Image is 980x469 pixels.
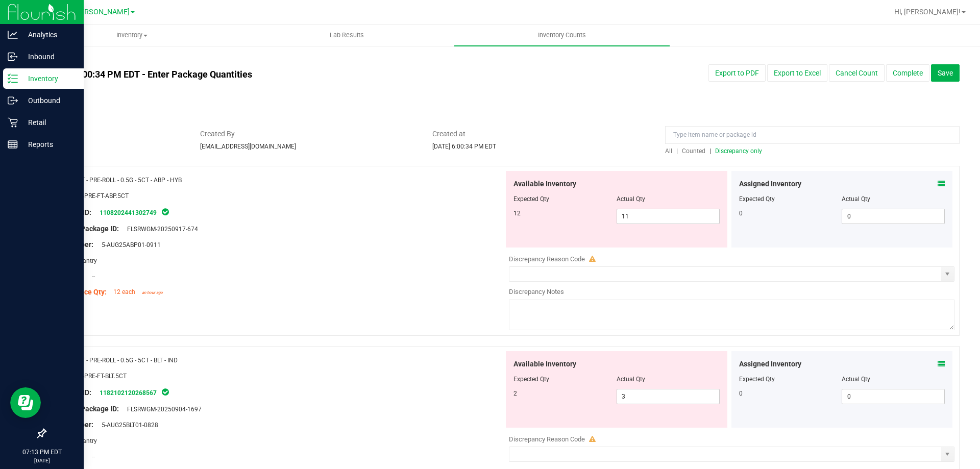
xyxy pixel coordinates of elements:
span: Inventory [25,31,239,40]
inline-svg: Reports [8,139,18,150]
p: [DATE] [5,457,79,464]
span: select [941,447,954,461]
span: Available Inventory [513,179,576,189]
span: Assigned Inventory [739,359,801,369]
div: Actual Qty [842,375,945,384]
input: 3 [617,389,719,404]
span: Discrepancy Reason Code [509,435,585,443]
span: Available Inventory [513,359,576,369]
span: FLO-PRE-FT-BLT.5CT [72,373,127,380]
span: an hour ago [142,290,163,295]
a: All [665,147,676,155]
p: Retail [18,116,79,129]
span: FT - PRE-ROLL - 0.5G - 5CT - BLT - IND [78,357,178,364]
span: | [709,147,711,155]
span: Original Package ID: [53,405,119,413]
p: Analytics [18,29,79,41]
button: Cancel Count [829,64,885,82]
span: FLSRWGM-20250904-1697 [122,406,202,413]
span: Actual Qty [617,195,645,203]
span: FT - PRE-ROLL - 0.5G - 5CT - ABP - HYB [78,177,182,184]
span: [DATE] 6:00:34 PM EDT [432,143,496,150]
span: Discrepancy only [715,147,762,155]
iframe: Resource center [10,387,41,418]
span: Assigned Inventory [739,179,801,189]
a: Lab Results [239,24,454,46]
span: | [676,147,678,155]
span: Actual Qty [617,376,645,383]
inline-svg: Analytics [8,30,18,40]
inline-svg: Inventory [8,73,18,84]
span: 2 [513,390,517,397]
span: Created at [432,129,650,139]
span: 5-AUG25ABP01-0911 [96,241,161,249]
p: Outbound [18,94,79,107]
p: Inbound [18,51,79,63]
inline-svg: Outbound [8,95,18,106]
a: Discrepancy only [713,147,762,155]
span: 5-AUG25BLT01-0828 [96,422,158,429]
span: Pantry [73,437,97,445]
a: 1108202441302749 [100,209,157,216]
button: Complete [886,64,929,82]
input: 11 [617,209,719,224]
span: Hi, [PERSON_NAME]! [894,8,961,16]
div: 0 [739,389,842,398]
a: 1182102120268567 [100,389,157,397]
h4: [DATE] 6:00:34 PM EDT - Enter Package Quantities [45,69,572,80]
p: Reports [18,138,79,151]
input: Type item name or package id [665,126,960,144]
a: Inventory [24,24,239,46]
p: 07:13 PM EDT [5,448,79,457]
inline-svg: Retail [8,117,18,128]
input: 0 [842,209,944,224]
span: [EMAIL_ADDRESS][DOMAIN_NAME] [200,143,296,150]
span: Save [938,69,953,77]
span: Created By [200,129,418,139]
a: Inventory Counts [454,24,669,46]
div: 0 [739,209,842,218]
div: Discrepancy Notes [509,287,954,297]
div: Expected Qty [739,194,842,204]
button: Export to Excel [767,64,827,82]
span: -- [87,453,95,460]
span: 12 each [113,288,135,295]
span: -- [87,273,95,280]
span: Lab Results [316,31,378,40]
span: Inventory Counts [524,31,600,40]
div: Actual Qty [842,194,945,204]
button: Save [931,64,960,82]
span: Counted [682,147,705,155]
span: Expected Qty [513,376,549,383]
input: 0 [842,389,944,404]
button: Export to PDF [708,64,766,82]
span: All [665,147,672,155]
span: FLO-PRE-FT-ABP.5CT [72,192,129,200]
span: 12 [513,210,521,217]
span: Original Package ID: [53,225,119,233]
span: In Sync [161,387,170,397]
span: Status [45,129,185,139]
span: In Sync [161,207,170,217]
span: select [941,267,954,281]
p: Inventory [18,72,79,85]
inline-svg: Inbound [8,52,18,62]
a: Counted [679,147,709,155]
span: FLSRWGM-20250917-674 [122,226,198,233]
span: Pantry [73,257,97,264]
div: Expected Qty [739,375,842,384]
span: Discrepancy Reason Code [509,255,585,263]
span: Expected Qty [513,195,549,203]
span: [PERSON_NAME] [73,8,130,16]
